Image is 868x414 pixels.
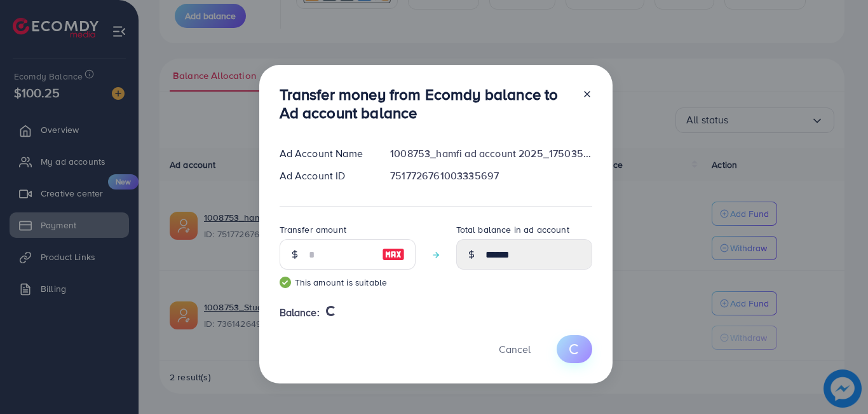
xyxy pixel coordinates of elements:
small: This amount is suitable [280,276,416,289]
label: Transfer amount [280,223,346,236]
label: Total balance in ad account [456,223,569,236]
img: guide [280,277,291,288]
div: Ad Account ID [269,169,381,183]
h3: Transfer money from Ecomdy balance to Ad account balance [280,85,572,122]
div: 7517726761003335697 [380,169,602,183]
div: Ad Account Name [269,146,381,161]
button: Cancel [483,335,546,362]
span: Balance: [280,305,320,320]
span: Cancel [499,342,531,356]
div: 1008753_hamfi ad account 2025_1750357175489 [380,146,602,161]
img: image [382,247,405,262]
